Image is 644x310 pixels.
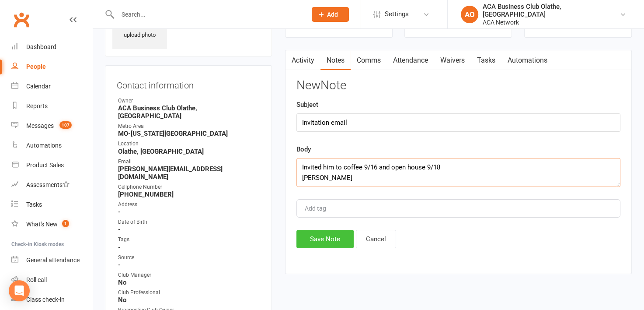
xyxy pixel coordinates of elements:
span: 1 [62,220,69,227]
div: Calendar [26,83,51,90]
button: Add [312,7,349,22]
div: Source [118,254,260,262]
a: Reports [11,96,92,116]
a: Notes [320,50,351,70]
a: Tasks [471,50,501,70]
a: Assessments [11,175,92,195]
span: Settings [385,4,409,24]
label: Body [296,144,311,155]
a: Class kiosk mode [11,290,92,310]
input: optional [296,113,620,132]
label: Subject [296,99,318,110]
div: Assessments [26,181,70,188]
a: Messages 107 [11,116,92,136]
div: Class check-in [26,296,65,303]
textarea: Invited him to coffee 9/16 and open house 9/18 [PERSON_NAME] [296,158,620,187]
a: Product Sales [11,155,92,175]
div: Tasks [26,201,42,208]
input: Search... [115,8,300,21]
strong: [PHONE_NUMBER] [118,190,260,198]
a: Automations [501,50,553,70]
a: Dashboard [11,37,92,57]
div: Dashboard [26,43,56,50]
div: Location [118,140,260,148]
span: Add [327,11,338,18]
strong: - [118,261,260,269]
a: General attendance kiosk mode [11,250,92,270]
div: Product Sales [26,162,64,169]
div: AO [461,6,478,23]
div: Date of Birth [118,218,260,226]
div: Messages [26,122,54,129]
div: Email [118,158,260,166]
a: Waivers [434,50,471,70]
strong: Olathe, [GEOGRAPHIC_DATA] [118,148,260,155]
a: Comms [351,50,387,70]
div: Metro Area [118,122,260,130]
div: Tags [118,236,260,244]
strong: MO-[US_STATE][GEOGRAPHIC_DATA] [118,130,260,137]
a: Clubworx [10,9,32,31]
strong: - [118,225,260,233]
div: What's New [26,221,58,228]
button: Save Note [296,230,354,248]
strong: No [118,278,260,286]
div: Club Professional [118,289,260,297]
h3: Contact information [117,77,260,90]
a: What's New1 [11,215,92,234]
div: ACA Business Club Olathe, [GEOGRAPHIC_DATA] [483,3,620,18]
div: Owner [118,97,260,105]
div: Address [118,201,260,209]
div: Cellphone Number [118,183,260,191]
div: Open Intercom Messenger [9,280,30,301]
strong: No [118,296,260,304]
div: General attendance [26,257,80,264]
span: 107 [59,121,72,129]
strong: - [118,243,260,251]
a: Activity [285,50,320,70]
div: People [26,63,46,70]
a: Roll call [11,270,92,290]
strong: ACA Business Club Olathe, [GEOGRAPHIC_DATA] [118,104,260,120]
div: Reports [26,102,48,109]
div: Roll call [26,276,47,283]
h3: New Note [296,79,620,92]
a: Calendar [11,77,92,96]
a: Tasks [11,195,92,215]
a: Attendance [387,50,434,70]
strong: - [118,208,260,216]
button: Cancel [356,230,396,248]
div: Automations [26,142,62,149]
strong: [PERSON_NAME][EMAIL_ADDRESS][DOMAIN_NAME] [118,165,260,181]
input: Add tag [304,203,334,214]
div: ACA Network [483,18,620,26]
a: People [11,57,92,77]
div: Club Manager [118,271,260,279]
a: Automations [11,136,92,155]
